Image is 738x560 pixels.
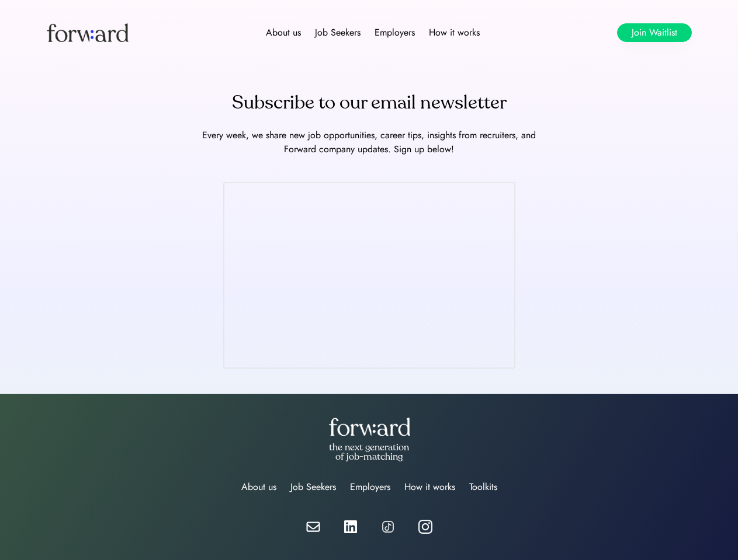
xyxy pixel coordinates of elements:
div: Employers [350,480,390,494]
button: Join Waitlist [617,23,692,42]
img: Forward logo [47,23,129,42]
div: Every week, we share new job opportunities, career tips, insights from recruiters, and Forward co... [188,128,550,156]
div: How it works [404,480,455,494]
img: instagram%20icon%20white.webp [418,520,432,534]
img: email-white.svg [306,521,320,532]
img: tiktok%20icon.png [381,520,395,534]
div: Job Seekers [315,26,361,40]
img: linkedin-white.svg [344,520,358,534]
img: forward-logo-white.png [328,417,410,436]
div: Subscribe to our email newsletter [232,89,507,117]
div: the next generation of job-matching [324,443,414,461]
div: About us [266,26,301,40]
div: About us [241,480,276,494]
div: Employers [375,26,415,40]
div: Toolkits [469,480,497,494]
div: How it works [429,26,480,40]
div: Job Seekers [290,480,336,494]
